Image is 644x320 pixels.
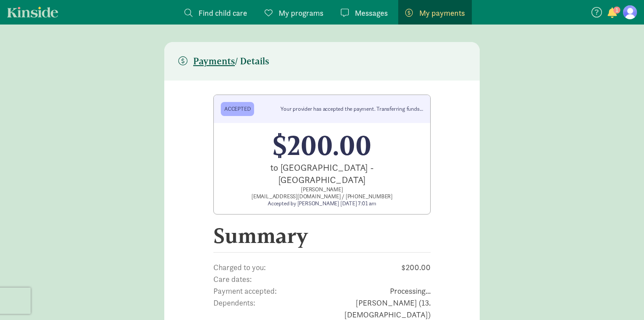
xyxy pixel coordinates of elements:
span: Payments [193,56,235,67]
div: $200.00 [221,130,423,162]
span: Find child care [198,7,247,19]
button: 1 [606,8,619,19]
a: Accepted Your provider has accepted the payment. Transferring funds... $200.00 to [GEOGRAPHIC_DAT... [213,95,431,215]
span: Charged to you: [213,261,329,273]
span: My payments [419,7,465,19]
div: Accepted by [PERSON_NAME] [DATE] 7:01 am [221,200,423,207]
span: Payment accepted: [213,285,324,297]
div: [PERSON_NAME] [221,186,423,193]
div: Accepted [224,105,251,113]
span: $200.00 [338,261,431,273]
span: Processing... [333,285,431,297]
span: Care dates: [213,273,344,285]
h2: Summary [213,223,431,253]
span: Messages [355,7,388,19]
span: 1 [613,7,620,14]
div: Your provider has accepted the payment. Transferring funds... [280,105,423,113]
h5: / Details [178,56,269,67]
a: Kinside [7,7,58,18]
span: [PHONE_NUMBER] [340,193,393,200]
span: My programs [279,7,323,19]
div: to [GEOGRAPHIC_DATA] - [GEOGRAPHIC_DATA] [231,162,413,186]
span: [EMAIL_ADDRESS][DOMAIN_NAME] [251,193,340,200]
